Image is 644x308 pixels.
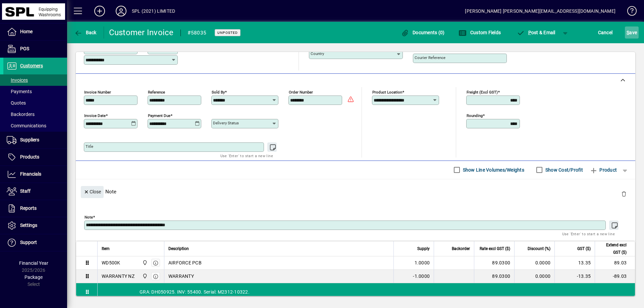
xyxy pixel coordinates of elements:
[3,234,67,251] a: Support
[554,256,595,270] td: 13.35
[20,240,37,245] span: Support
[3,41,67,57] a: POS
[595,256,635,270] td: 89.03
[132,6,175,16] div: SPL (2021) LIMITED
[19,260,48,266] span: Financial Year
[3,166,67,183] a: Financials
[311,51,324,56] mat-label: Country
[212,89,225,94] mat-label: Sold by
[102,273,135,280] div: WARRANTY NZ
[3,183,67,200] a: Staff
[84,113,106,118] mat-label: Invoice date
[109,27,174,38] div: Customer Invoice
[86,144,93,149] mat-label: Title
[554,270,595,283] td: -13.35
[85,214,93,219] mat-label: Note
[467,89,498,94] mat-label: Freight (excl GST)
[586,164,620,176] button: Product
[528,30,531,35] span: P
[89,5,110,17] button: Add
[7,77,28,83] span: Invoices
[7,123,46,128] span: Communications
[84,89,111,94] mat-label: Invoice number
[67,26,104,39] app-page-header-button: Back
[513,26,559,39] button: Post & Email
[517,30,555,35] span: ost & Email
[20,223,37,228] span: Settings
[372,89,402,94] mat-label: Product location
[7,100,26,106] span: Quotes
[102,259,120,266] div: WD500K
[141,259,148,266] span: SPL (2021) Limited
[168,245,189,252] span: Description
[627,27,637,38] span: ave
[544,167,583,173] label: Show Cost/Profit
[3,149,67,166] a: Products
[20,205,37,211] span: Reports
[595,270,635,283] td: -89.03
[102,245,110,252] span: Item
[616,186,632,202] button: Delete
[148,89,165,94] mat-label: Reference
[76,179,635,204] div: Note
[622,1,636,23] a: Knowledge Base
[217,30,238,35] span: Unposted
[452,245,470,252] span: Backorder
[413,273,430,280] span: -1.0000
[3,217,67,234] a: Settings
[168,259,202,266] span: AIRFORCE PCB
[399,26,446,39] button: Documents (0)
[480,245,510,252] span: Rate excl GST ($)
[24,274,43,280] span: Package
[20,154,39,160] span: Products
[465,6,615,16] div: [PERSON_NAME] [PERSON_NAME][EMAIL_ADDRESS][DOMAIN_NAME]
[401,30,445,35] span: Documents (0)
[3,120,67,131] a: Communications
[72,26,98,39] button: Back
[467,113,483,118] mat-label: Rounding
[577,245,591,252] span: GST ($)
[3,200,67,217] a: Reports
[213,121,239,125] mat-label: Delivery status
[514,270,554,283] td: 0.0000
[289,89,313,94] mat-label: Order number
[98,283,635,301] div: GRA: DH050925. INV: 55400. Serial: M2312-10322.
[7,89,32,94] span: Payments
[417,245,430,252] span: Supply
[187,27,207,38] div: #58035
[3,23,67,40] a: Home
[528,245,550,252] span: Discount (%)
[20,46,29,51] span: POS
[478,259,510,266] div: 89.0300
[596,26,614,39] button: Cancel
[79,188,105,194] app-page-header-button: Close
[3,109,67,120] a: Backorders
[562,230,615,238] mat-hint: Use 'Enter' to start a new line
[598,27,613,38] span: Cancel
[415,55,445,60] mat-label: Courier Reference
[20,29,33,34] span: Home
[457,26,502,39] button: Custom Fields
[627,30,629,35] span: S
[220,152,273,160] mat-hint: Use 'Enter' to start a new line
[20,63,43,68] span: Customers
[3,74,67,86] a: Invoices
[20,137,39,142] span: Suppliers
[20,171,41,177] span: Financials
[3,97,67,109] a: Quotes
[599,241,627,256] span: Extend excl GST ($)
[141,272,148,280] span: SPL (2021) Limited
[84,186,101,197] span: Close
[110,5,132,17] button: Profile
[3,86,67,97] a: Payments
[478,273,510,280] div: 89.0300
[148,113,170,118] mat-label: Payment due
[81,186,104,198] button: Close
[625,26,639,39] button: Save
[74,30,97,35] span: Back
[168,273,194,280] span: WARRANTY
[616,191,632,197] app-page-header-button: Delete
[462,167,524,173] label: Show Line Volumes/Weights
[459,30,501,35] span: Custom Fields
[3,132,67,148] a: Suppliers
